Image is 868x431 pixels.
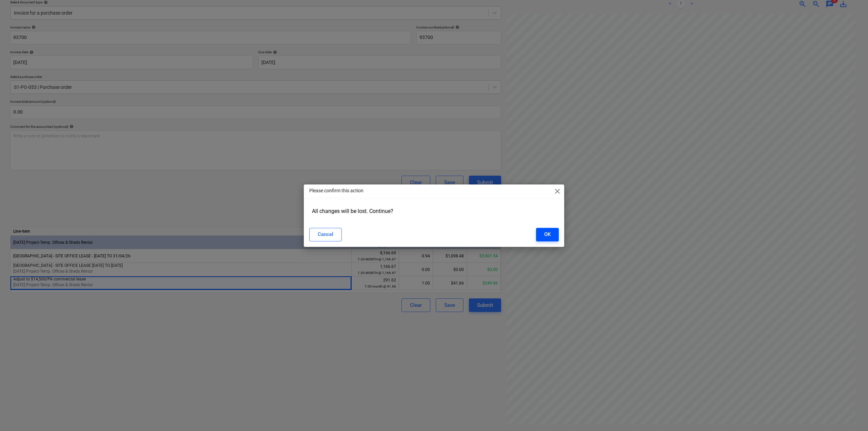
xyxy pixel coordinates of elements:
div: OK [544,230,551,239]
button: OK [536,228,559,241]
span: close [553,187,561,195]
button: Cancel [309,228,342,241]
p: Please confirm this action [309,187,363,194]
iframe: Chat Widget [834,398,868,431]
div: All changes will be lost. Continue? [309,205,559,217]
div: Cancel [318,230,333,239]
